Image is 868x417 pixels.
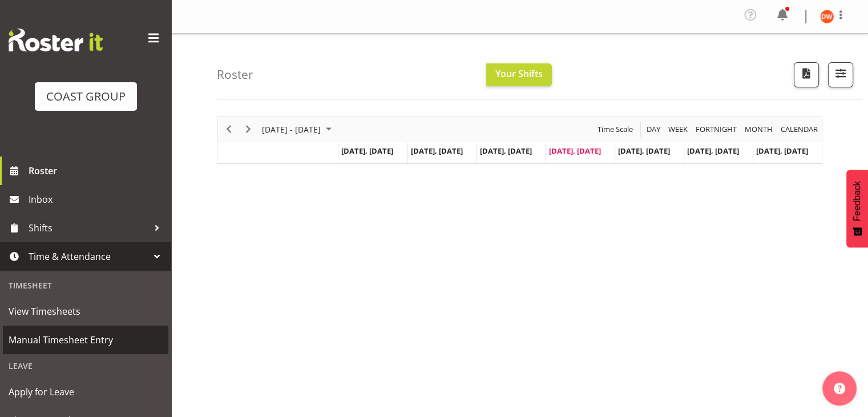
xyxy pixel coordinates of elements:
span: Month [744,122,774,137]
span: [DATE], [DATE] [756,146,808,156]
span: Shifts [29,219,148,236]
span: [DATE] - [DATE] [261,122,322,137]
button: Feedback - Show survey [846,170,868,247]
button: Download a PDF of the roster according to the set date range. [794,62,819,87]
div: Timesheet [3,274,168,297]
button: Month [779,122,820,137]
img: help-xxl-2.png [834,383,845,394]
button: Timeline Day [645,122,663,137]
div: Timeline Week of August 28, 2025 [217,117,822,164]
span: Time Scale [596,122,634,137]
button: Timeline Month [743,122,775,137]
span: [DATE], [DATE] [341,146,393,156]
span: Week [667,122,689,137]
span: [DATE], [DATE] [411,146,463,156]
span: [DATE], [DATE] [687,146,739,156]
span: View Timesheets [9,303,163,320]
span: [DATE], [DATE] [618,146,670,156]
div: Next [239,117,258,141]
span: Manual Timesheet Entry [9,331,163,348]
span: Feedback [852,181,862,221]
span: Day [645,122,661,137]
button: Timeline Week [667,122,690,137]
span: Your Shifts [495,67,543,80]
button: August 25 - 31, 2025 [260,122,337,137]
div: COAST GROUP [46,88,126,105]
span: calendar [780,122,819,137]
h4: Roster [217,68,253,81]
img: Rosterit website logo [9,29,103,51]
a: Apply for Leave [3,378,168,406]
span: Apply for Leave [9,383,163,400]
span: Inbox [29,191,165,208]
button: Your Shifts [486,63,552,86]
a: View Timesheets [3,297,168,326]
span: Time & Attendance [29,248,148,265]
img: david-wiseman11371.jpg [820,10,834,23]
button: Next [241,122,256,137]
div: Leave [3,354,168,378]
button: Time Scale [596,122,635,137]
button: Fortnight [694,122,739,137]
span: Roster [29,162,165,179]
span: [DATE], [DATE] [480,146,532,156]
div: Previous [219,117,239,141]
span: [DATE], [DATE] [549,146,601,156]
a: Manual Timesheet Entry [3,326,168,354]
span: Fortnight [695,122,738,137]
button: Filter Shifts [828,62,853,87]
button: Previous [221,122,237,137]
